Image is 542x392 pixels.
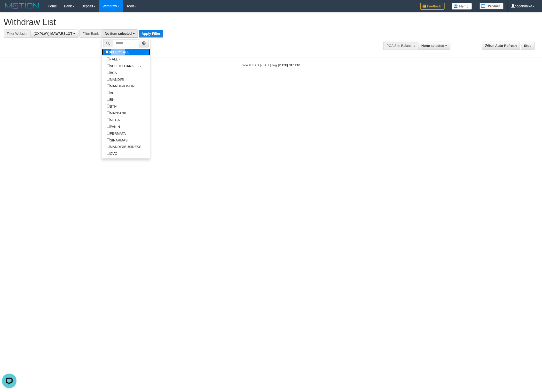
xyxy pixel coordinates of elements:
h1: Withdraw List [4,17,356,27]
strong: [DATE] 08:51:00 [278,64,300,67]
label: BCA [102,69,122,76]
label: MEGA [102,116,125,123]
input: BCA [107,71,110,74]
input: SINARMAS [107,138,110,141]
label: PERMATA [102,130,131,137]
input: MAYBANK [107,111,110,114]
img: MOTION_logo.png [4,2,40,10]
label: MAYBANK [102,110,131,116]
input: MEGA [107,118,110,121]
input: PANIN [107,125,110,128]
span: [OXPLAY] MAWARSLOT [33,32,72,36]
input: BNI [107,98,110,101]
input: BTN [107,104,110,108]
input: - ALL - [107,57,110,60]
input: MANDIRI [107,78,110,81]
input: MANDIRIONLINE [107,84,110,87]
a: SELECT BANK [102,62,150,69]
label: SINARMAS [102,137,133,143]
label: MANDIRIBUSINESS [102,143,146,150]
div: PGA Site Balance / [383,42,418,50]
input: OVO [107,152,110,155]
input: SELECT BANK [107,64,110,67]
div: Filter Website [4,30,30,38]
a: Stop [521,42,535,50]
a: Run Auto-Refresh [482,42,520,50]
img: panduan.png [479,3,504,9]
label: BTN [102,103,122,110]
button: [OXPLAY] MAWARSLOT [30,30,78,38]
label: SELECT ALL [102,49,134,55]
b: SELECT BANK [110,64,134,68]
button: No item selected [102,30,138,38]
input: SELECT ALL [106,50,109,53]
small: code © [DATE]-[DATE] dwg | [242,64,300,67]
button: Apply Filter [139,30,163,37]
label: GOPAY [102,157,126,163]
span: No item selected [105,32,132,36]
label: MANDIRI [102,76,129,83]
div: Filter Bank [79,30,102,38]
img: Button%20Memo.svg [452,3,472,10]
label: MANDIRIONLINE [102,82,142,89]
img: Feedback.jpg [420,3,445,10]
input: MANDIRIBUSINESS [107,145,110,148]
button: None selected [418,42,450,50]
span: None selected [421,44,444,48]
label: OVO [102,150,122,157]
button: Open LiveChat chat widget [2,2,16,16]
label: BRI [102,89,120,96]
label: PANIN [102,123,125,130]
input: PERMATA [107,132,110,135]
label: - ALL - [102,56,125,62]
label: BNI [102,96,120,103]
input: BRI [107,91,110,94]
